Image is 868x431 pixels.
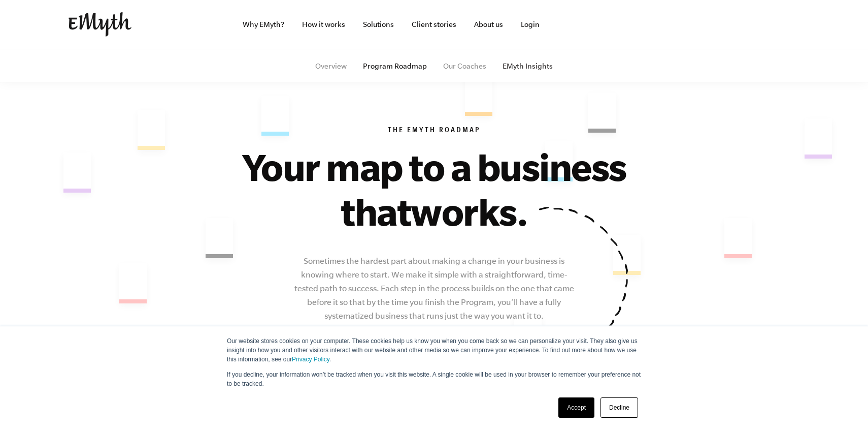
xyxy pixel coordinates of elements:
[69,12,131,37] img: EMyth
[600,397,638,418] a: Decline
[315,62,347,70] a: Overview
[211,144,657,234] h1: Your map to a business that
[693,13,799,36] iframe: Embedded CTA
[292,356,329,363] a: Privacy Policy
[125,126,743,136] h6: The EMyth Roadmap
[411,190,527,233] span: works.
[227,370,641,388] p: If you decline, your information won’t be tracked when you visit this website. A single cookie wi...
[558,397,594,418] a: Accept
[292,254,576,323] p: Sometimes the hardest part about making a change in your business is knowing where to start. We m...
[227,336,641,364] p: Our website stores cookies on your computer. These cookies help us know you when you come back so...
[443,62,486,70] a: Our Coaches
[581,13,688,36] iframe: Embedded CTA
[503,62,553,70] a: EMyth Insights
[363,62,427,70] a: Program Roadmap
